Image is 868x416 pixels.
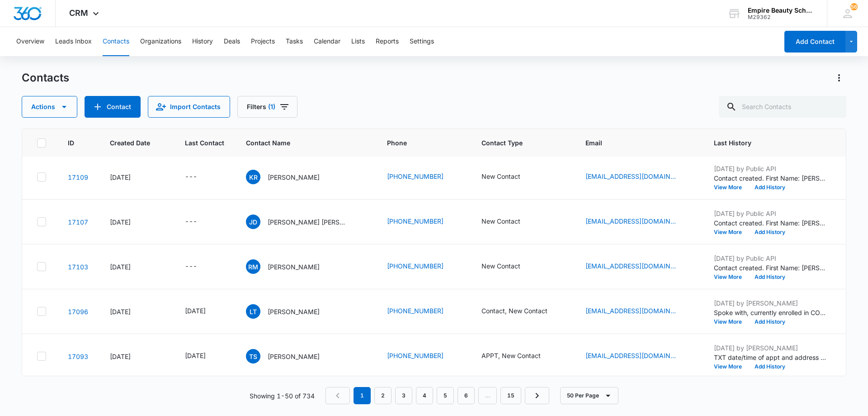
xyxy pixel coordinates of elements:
button: Deals [224,27,240,56]
p: [DATE] by Public API [714,253,827,263]
button: Lists [351,27,365,56]
button: Tasks [286,27,303,56]
div: Contact Type - New Contact - Select to Edit Field [481,261,537,272]
a: [PHONE_NUMBER] [387,216,443,226]
p: [DATE] by [PERSON_NAME] [714,298,827,308]
button: Actions [22,96,77,118]
button: View More [714,230,748,235]
div: Last Contact - - Select to Edit Field [185,216,213,227]
a: Next Page [525,387,549,404]
span: Last Contact [185,138,224,148]
a: [PHONE_NUMBER] [387,261,443,271]
div: Email - lilytomaszewski5@gmail.com - Select to Edit Field [585,306,692,317]
div: Email - kimmyk1943@gmail.com - Select to Edit Field [585,172,692,182]
div: --- [185,261,197,272]
span: KR [246,170,260,184]
div: Contact Name - Kimberly Rose - Select to Edit Field [246,170,336,184]
input: Search Contacts [719,96,846,118]
span: Last History [714,138,814,148]
div: account name [748,7,814,14]
button: Add History [748,230,792,235]
p: Showing 1-50 of 734 [250,391,315,401]
div: [DATE] [185,351,206,360]
a: [EMAIL_ADDRESS][DOMAIN_NAME] [585,351,676,360]
p: Spoke with, currently enrolled in COS school elsewhere - interested in MU class once graduated - ... [714,308,827,317]
span: RM [246,259,260,274]
div: Contact Name - Randee McCormack - Select to Edit Field [246,259,336,274]
button: Add Contact [85,96,141,118]
div: Phone - +1 (207) 450-2018 - Select to Edit Field [387,306,460,317]
div: APPT, New Contact [481,351,541,360]
a: Navigate to contact details page for Randee McCormack [68,263,88,271]
a: Page 4 [416,387,433,404]
div: [DATE] [110,262,163,272]
button: Settings [410,27,434,56]
p: Contact created. First Name: [PERSON_NAME] Last Name: [PERSON_NAME] Source: Form - Facebook Statu... [714,218,827,228]
div: Email - notsoplnjane413@gmail.com - Select to Edit Field [585,216,692,227]
button: Leads Inbox [55,27,92,56]
a: [PHONE_NUMBER] [387,306,443,316]
a: [PHONE_NUMBER] [387,172,443,181]
nav: Pagination [325,387,549,404]
span: ID [68,138,75,148]
div: Contact, New Contact [481,306,547,316]
a: [EMAIL_ADDRESS][DOMAIN_NAME] [585,261,676,271]
a: [EMAIL_ADDRESS][DOMAIN_NAME] [585,216,676,226]
div: Email - torieschibleylaird@gmail.com - Select to Edit Field [585,351,692,362]
div: [DATE] [110,172,163,182]
p: [PERSON_NAME] [268,307,320,316]
button: Add History [748,319,792,325]
button: History [192,27,213,56]
span: Email [585,138,679,148]
div: [DATE] [110,217,163,227]
button: Calendar [314,27,340,56]
button: Actions [832,71,846,85]
button: Overview [16,27,44,56]
a: Page 5 [437,387,454,404]
a: [EMAIL_ADDRESS][DOMAIN_NAME] [585,306,676,316]
a: Navigate to contact details page for Kimberly Rose [68,173,88,181]
div: Contact Type - Contact, New Contact - Select to Edit Field [481,306,564,317]
button: Add Contact [784,31,845,53]
span: Contact Name [246,138,352,148]
button: 50 Per Page [560,387,618,404]
div: Contact Name - Lily Tomaszewski - Select to Edit Field [246,304,336,319]
button: View More [714,274,748,280]
div: Email - randeemack@gmail.com - Select to Edit Field [585,261,692,272]
span: TS [246,349,260,363]
button: Import Contacts [148,96,230,118]
div: [DATE] [110,352,163,361]
button: View More [714,185,748,190]
p: [PERSON_NAME] [PERSON_NAME] [268,217,349,227]
span: Created Date [110,138,150,148]
div: Phone - +1 (309) 798-4145 - Select to Edit Field [387,216,460,227]
h1: Contacts [22,71,69,85]
p: [PERSON_NAME] [268,262,320,272]
button: Filters [237,96,297,118]
a: [PHONE_NUMBER] [387,351,443,360]
button: Reports [376,27,399,56]
div: Contact Name - Jane DL Rosa - Select to Edit Field [246,215,365,229]
p: Contact created. First Name: [PERSON_NAME] Last Name: [PERSON_NAME] Source: Form - Contact Us Sta... [714,263,827,273]
span: (1) [268,104,275,110]
a: Page 3 [395,387,412,404]
div: [DATE] [110,307,163,316]
div: Last Contact - - Select to Edit Field [185,172,213,182]
div: --- [185,172,197,182]
span: CRM [69,8,88,18]
button: View More [714,319,748,325]
div: account id [748,14,814,20]
span: LT [246,304,260,319]
div: Last Contact - 1760313600 - Select to Edit Field [185,351,222,362]
a: Page 15 [500,387,521,404]
div: Contact Type - APPT, New Contact - Select to Edit Field [481,351,557,362]
a: Page 2 [374,387,392,404]
span: JD [246,215,260,229]
a: Navigate to contact details page for Jane DL Rosa [68,218,88,226]
div: New Contact [481,261,520,271]
button: View More [714,364,748,369]
p: [DATE] by Public API [714,209,827,218]
div: Contact Type - New Contact - Select to Edit Field [481,172,537,182]
span: Contact Type [481,138,551,148]
button: Projects [251,27,275,56]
